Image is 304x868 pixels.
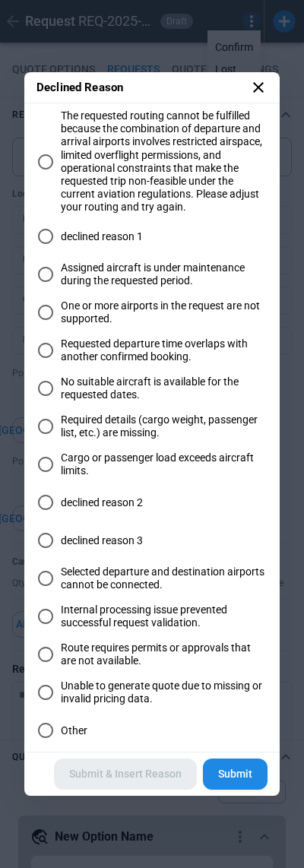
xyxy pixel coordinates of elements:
span: Unable to generate quote due to missing or invalid pricing data. [61,680,268,705]
button: Submit [203,759,268,790]
span: Open an email draft to insert the decline template [54,759,197,790]
span: declined reason 1 [61,230,143,243]
span: declined reason 2 [61,496,143,509]
span: declined reason 3 [61,534,143,547]
span: No suitable aircraft is available for the requested dates. [61,375,268,401]
h2: Declined Reason [24,72,280,103]
span: Cargo or passenger load exceeds aircraft limits. [61,451,268,477]
span: Internal processing issue prevented successful request validation. [61,603,268,629]
span: Route requires permits or approvals that are not available. [61,641,268,667]
span: The requested routing cannot be fulfilled because the combination of departure and arrival airpor... [61,109,268,214]
span: Assigned aircraft is under maintenance during the requested period. [61,261,268,287]
span: Requested departure time overlaps with another confirmed booking. [61,337,268,363]
span: Required details (cargo weight, passenger list, etc.) are missing. [61,413,268,439]
span: Other [61,724,87,737]
span: One or more airports in the request are not supported. [61,299,268,325]
span: Selected departure and destination airports cannot be connected. [61,565,268,591]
